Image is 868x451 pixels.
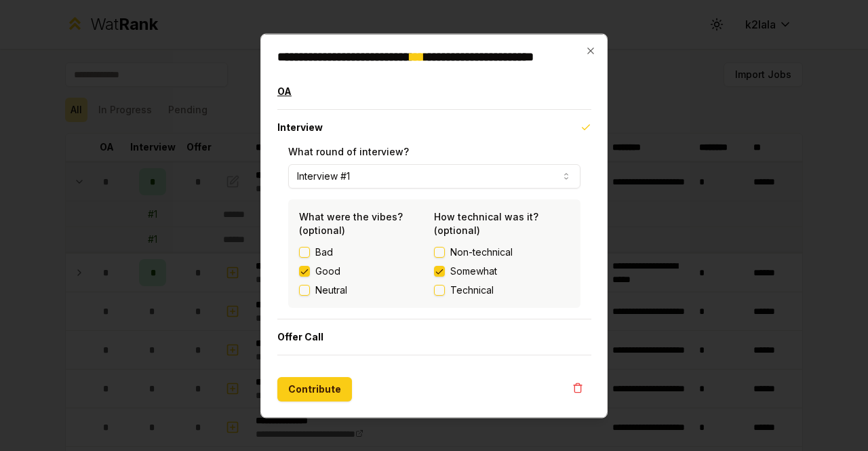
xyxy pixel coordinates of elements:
[288,145,409,157] label: What round of interview?
[277,109,591,144] button: Interview
[434,210,538,235] label: How technical was it? (optional)
[315,283,347,296] label: Neutral
[450,245,513,258] span: Non-technical
[450,283,494,296] span: Technical
[277,319,591,354] button: Offer Call
[299,210,403,235] label: What were the vibes? (optional)
[434,284,445,295] button: Technical
[277,376,352,401] button: Contribute
[450,264,497,277] span: Somewhat
[277,73,591,109] button: OA
[434,265,445,276] button: Somewhat
[315,245,333,258] label: Bad
[277,144,591,318] div: Interview
[315,264,340,277] label: Good
[434,246,445,257] button: Non-technical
